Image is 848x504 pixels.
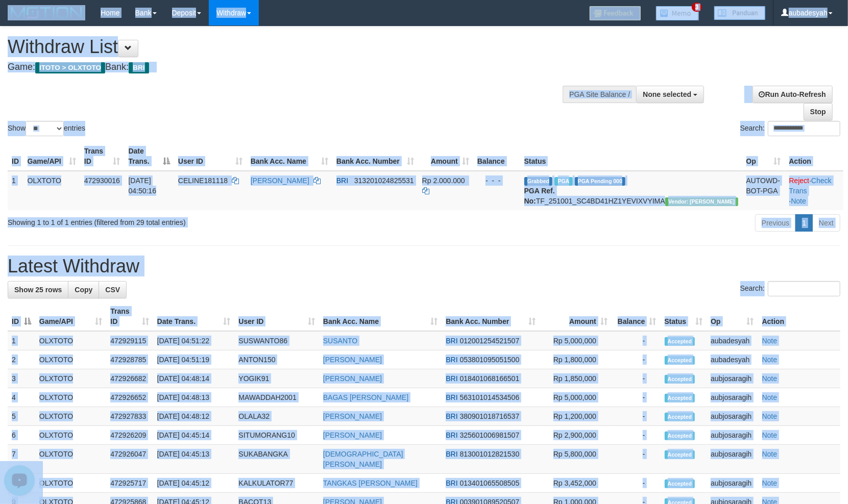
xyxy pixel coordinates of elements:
th: Date Trans.: activate to sort column descending [125,142,174,171]
td: - [612,369,661,388]
td: [DATE] 04:45:13 [153,445,235,474]
td: [DATE] 04:45:12 [153,474,235,493]
a: Previous [755,214,796,232]
td: OLXTOTO [35,407,107,426]
td: aubadesyah [707,331,758,350]
td: - [612,474,661,493]
select: Showentries [26,121,64,136]
td: Rp 1,800,000 [540,350,612,369]
th: Game/API: activate to sort column ascending [35,302,107,331]
img: MOTION_logo.png [8,5,85,20]
label: Search: [740,281,840,296]
a: 1 [795,214,813,232]
span: BRI [446,356,457,364]
th: Bank Acc. Name: activate to sort column ascending [247,142,332,171]
span: Copy 018401068166501 to clipboard [460,374,520,383]
td: Rp 2,900,000 [540,426,612,445]
span: CELINE181118 [178,177,228,185]
td: SITUMORANG10 [234,426,319,445]
span: BRI [446,393,457,401]
td: [DATE] 04:48:12 [153,407,235,426]
td: - [612,388,661,407]
td: YOGIK91 [234,369,319,388]
span: [DATE] 04:50:16 [129,177,157,195]
td: - [612,445,661,474]
td: SUKABANGKA [234,445,319,474]
td: 472926682 [106,369,153,388]
span: BRI [446,479,457,487]
span: Copy 563101014534506 to clipboard [460,393,520,401]
span: Accepted [665,375,695,384]
td: OLALA32 [234,407,319,426]
span: Accepted [665,450,695,459]
a: Note [791,197,806,205]
td: OLXTOTO [35,369,107,388]
td: OLXTOTO [35,350,107,369]
th: Status [520,142,742,171]
td: aubjosaragih [707,388,758,407]
span: 472930016 [84,177,120,185]
span: CSV [105,286,120,294]
span: Accepted [665,413,695,421]
th: Action [785,142,843,171]
td: [DATE] 04:51:19 [153,350,235,369]
a: Note [762,431,778,439]
label: Show entries [8,121,85,136]
td: MAWADDAH2001 [234,388,319,407]
td: 472926209 [106,426,153,445]
td: KALKULATOR77 [234,474,319,493]
img: Button%20Memo.svg [656,6,699,20]
td: 5 [8,407,35,426]
span: BRI [336,177,348,185]
th: Game/API: activate to sort column ascending [23,142,80,171]
span: Copy 012001254521507 to clipboard [460,337,520,345]
a: Note [762,450,778,458]
td: 472929115 [106,331,153,350]
input: Search: [768,281,840,296]
td: aubadesyah [707,350,758,369]
span: None selected [643,90,691,98]
td: - [612,331,661,350]
td: OLXTOTO [35,331,107,350]
span: BRI [446,431,457,439]
a: Note [762,393,778,401]
td: - [612,350,661,369]
span: ITOTO > OLXTOTO [35,62,105,73]
td: OLXTOTO [35,445,107,474]
td: 472926047 [106,445,153,474]
a: [DEMOGRAPHIC_DATA][PERSON_NAME] [323,450,403,468]
a: Reject [789,177,810,185]
a: Stop [804,103,833,120]
td: OLXTOTO [35,474,107,493]
td: · · [785,171,843,210]
a: SUSANTO [323,337,357,345]
th: Op: activate to sort column ascending [742,142,785,171]
td: aubjosaragih [707,426,758,445]
a: [PERSON_NAME] [323,356,382,364]
th: Balance [473,142,520,171]
a: Run Auto-Refresh [753,86,833,103]
th: Amount: activate to sort column ascending [540,302,612,331]
span: BRI [446,374,457,383]
th: Bank Acc. Number: activate to sort column ascending [442,302,540,331]
span: Show 25 rows [14,286,62,294]
td: OLXTOTO [35,388,107,407]
img: Feedback.jpg [590,6,641,20]
a: Note [762,412,778,420]
td: ANTON150 [234,350,319,369]
td: 4 [8,388,35,407]
button: None selected [636,86,704,103]
td: [DATE] 04:51:22 [153,331,235,350]
td: aubjosaragih [707,407,758,426]
td: 6 [8,426,35,445]
span: PGA Pending [575,177,626,186]
div: Showing 1 to 1 of 1 entries (filtered from 29 total entries) [8,213,346,228]
span: Copy 053801095051500 to clipboard [460,356,520,364]
a: CSV [99,281,127,298]
a: [PERSON_NAME] [251,177,309,185]
td: 472928785 [106,350,153,369]
label: Search: [740,121,840,136]
th: Trans ID: activate to sort column ascending [106,302,153,331]
span: Accepted [665,394,695,402]
th: Action [758,302,840,331]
